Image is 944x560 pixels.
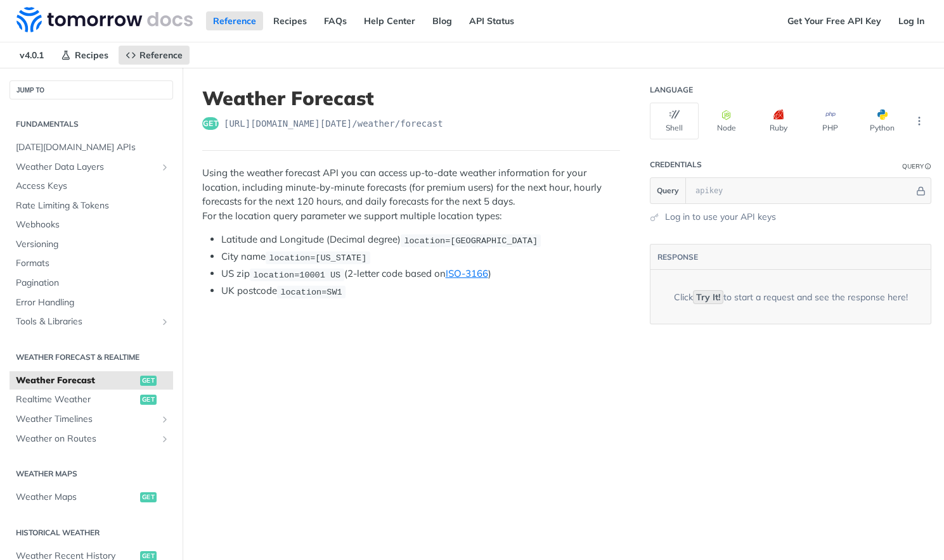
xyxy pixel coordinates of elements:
[914,115,925,127] svg: More ellipsis
[425,11,459,30] a: Blog
[160,434,170,444] button: Show subpages for Weather on Routes
[665,210,776,224] a: Log in to use your API keys
[10,215,173,234] a: Webhooks
[780,11,888,30] a: Get Your Free API Key
[16,180,170,193] span: Access Keys
[10,410,173,429] a: Weather TimelinesShow subpages for Weather Timelines
[16,7,193,32] img: Tomorrow.io Weather API Docs
[10,138,173,157] a: [DATE][DOMAIN_NAME] APIs
[10,254,173,273] a: Formats
[902,162,931,171] div: QueryInformation
[693,290,723,304] code: Try It!
[858,103,907,139] button: Python
[16,141,170,154] span: [DATE][DOMAIN_NAME] APIs
[650,178,686,203] button: Query
[10,352,173,363] h2: Weather Forecast & realtime
[160,162,170,172] button: Show subpages for Weather Data Layers
[221,250,620,264] li: City name
[16,257,170,270] span: Formats
[16,315,157,328] span: Tools & Libraries
[140,492,157,502] span: get
[10,293,173,312] a: Error Handling
[10,80,173,99] button: JUMP TO
[689,178,914,203] input: apikey
[16,393,137,406] span: Realtime Weather
[140,376,157,386] span: get
[16,219,170,231] span: Webhooks
[317,11,354,30] a: FAQs
[650,103,699,139] button: Shell
[10,468,173,480] h2: Weather Maps
[119,46,190,65] a: Reference
[910,111,929,130] button: More Languages
[221,284,620,298] li: UK postcode
[250,269,344,281] code: location=10001 US
[160,414,170,424] button: Show subpages for Weather Timelines
[891,11,931,30] a: Log In
[139,49,183,61] span: Reference
[16,433,157,445] span: Weather on Routes
[10,312,173,331] a: Tools & LibrariesShow subpages for Tools & Libraries
[10,158,173,177] a: Weather Data LayersShow subpages for Weather Data Layers
[16,374,137,387] span: Weather Forecast
[206,11,263,30] a: Reference
[914,184,928,197] button: Hide
[10,235,173,254] a: Versioning
[13,46,51,65] span: v4.0.1
[702,103,751,139] button: Node
[902,162,924,171] div: Query
[54,46,115,65] a: Recipes
[16,200,170,212] span: Rate Limiting & Tokens
[202,117,219,130] span: get
[650,160,702,170] div: Credentials
[140,395,157,405] span: get
[674,291,908,303] div: Click to start a request and see the response here!
[806,103,855,139] button: PHP
[224,117,443,130] span: https://api.tomorrow.io/v4/weather/forecast
[446,267,488,279] a: ISO-3166
[16,491,137,504] span: Weather Maps
[16,413,157,426] span: Weather Timelines
[10,274,173,293] a: Pagination
[754,103,803,139] button: Ruby
[357,11,422,30] a: Help Center
[221,267,620,281] li: US zip (2-letter code based on )
[266,251,370,264] code: location=[US_STATE]
[401,234,541,247] code: location=[GEOGRAPHIC_DATA]
[10,118,173,130] h2: Fundamentals
[75,49,108,61] span: Recipes
[10,371,173,390] a: Weather Forecastget
[221,232,620,247] li: Latitude and Longitude (Decimal degree)
[650,85,693,95] div: Language
[16,161,157,174] span: Weather Data Layers
[925,163,931,170] i: Information
[10,488,173,507] a: Weather Mapsget
[16,277,170,290] span: Pagination
[10,196,173,215] a: Rate Limiting & Tokens
[10,430,173,449] a: Weather on RoutesShow subpages for Weather on Routes
[202,87,620,110] h1: Weather Forecast
[657,251,699,264] button: RESPONSE
[160,317,170,327] button: Show subpages for Tools & Libraries
[202,166,620,223] p: Using the weather forecast API you can access up-to-date weather information for your location, i...
[16,296,170,309] span: Error Handling
[10,177,173,196] a: Access Keys
[16,238,170,251] span: Versioning
[10,527,173,538] h2: Historical Weather
[277,286,346,298] code: location=SW1
[10,390,173,409] a: Realtime Weatherget
[266,11,314,30] a: Recipes
[462,11,521,30] a: API Status
[657,185,679,196] span: Query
